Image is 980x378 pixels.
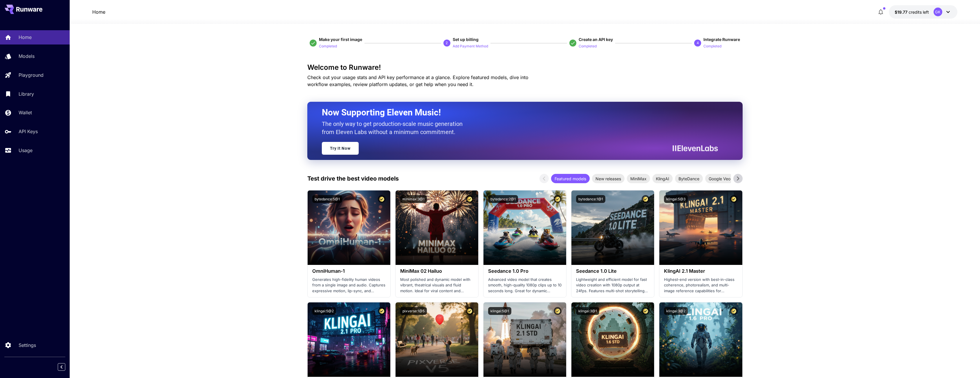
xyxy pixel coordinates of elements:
[400,268,474,274] h3: MiniMax 02 Hailuo
[730,307,738,315] button: Certified Model – Vetted for best performance and includes a commercial license.
[483,190,566,265] img: alt
[551,174,590,183] div: Featured models
[703,37,740,42] span: Integrate Runware
[19,34,32,41] p: Home
[592,176,625,182] span: New releases
[554,307,562,315] button: Certified Model – Vetted for best performance and includes a commercial license.
[642,195,649,203] button: Certified Model – Vetted for best performance and includes a commercial license.
[488,195,518,203] button: bytedance:2@1
[652,174,673,183] div: KlingAI
[730,195,738,203] button: Certified Model – Vetted for best performance and includes a commercial license.
[396,302,478,377] img: alt
[400,277,474,294] p: Most polished and dynamic model with vibrant, theatrical visuals and fluid motion. Ideal for vira...
[579,42,597,49] button: Completed
[664,307,688,315] button: klingai:3@2
[576,268,649,274] h3: Seedance 1.0 Lite
[488,268,562,274] h3: Seedance 1.0 Pro
[19,147,33,154] p: Usage
[895,10,909,15] span: $19.77
[571,190,654,265] img: alt
[62,362,70,372] div: Collapse sidebar
[909,10,929,15] span: credits left
[576,195,605,203] button: bytedance:1@1
[319,42,337,49] button: Completed
[705,176,734,182] span: Google Veo
[571,302,654,377] img: alt
[483,302,566,377] img: alt
[697,40,699,46] p: 4
[659,302,742,377] img: alt
[592,174,625,183] div: New releases
[322,142,359,155] a: Try It Now
[675,174,703,183] div: ByteDance
[705,174,734,183] div: Google Veo
[307,174,399,183] p: Test drive the best video models
[659,190,742,265] img: alt
[92,8,105,15] nav: breadcrumb
[642,307,649,315] button: Certified Model – Vetted for best performance and includes a commercial license.
[312,307,336,315] button: klingai:5@2
[664,268,737,274] h3: KlingAI 2.1 Master
[579,37,613,42] span: Create an API key
[466,195,474,203] button: Certified Model – Vetted for best performance and includes a commercial license.
[446,40,448,46] p: 2
[312,277,386,294] p: Generates high-fidelity human videos from a single image and audio. Captures expressive motion, l...
[19,109,32,116] p: Wallet
[307,63,743,72] h3: Welcome to Runware!
[400,307,427,315] button: pixverse:1@5
[453,44,488,49] p: Add Payment Method
[488,307,511,315] button: klingai:5@1
[400,195,427,203] button: minimax:3@1
[576,307,599,315] button: klingai:3@1
[934,8,942,16] div: GK
[675,176,703,182] span: ByteDance
[378,195,386,203] button: Certified Model – Vetted for best performance and includes a commercial license.
[58,363,65,371] button: Collapse sidebar
[319,44,337,49] p: Completed
[319,37,362,42] span: Make your first image
[703,44,721,49] p: Completed
[396,190,478,265] img: alt
[889,5,957,19] button: $19.7727GK
[664,195,688,203] button: klingai:5@3
[652,176,673,182] span: KlingAI
[579,44,597,49] p: Completed
[378,307,386,315] button: Certified Model – Vetted for best performance and includes a commercial license.
[551,176,590,182] span: Featured models
[308,302,390,377] img: alt
[19,128,38,135] p: API Keys
[312,268,386,274] h3: OmniHuman‑1
[19,72,44,79] p: Playground
[92,8,105,15] a: Home
[554,195,562,203] button: Certified Model – Vetted for best performance and includes a commercial license.
[19,342,36,349] p: Settings
[19,90,34,97] p: Library
[322,120,467,136] p: The only way to get production-scale music generation from Eleven Labs without a minimum commitment.
[312,195,342,203] button: bytedance:5@1
[308,190,390,265] img: alt
[453,37,479,42] span: Set up billing
[488,277,562,294] p: Advanced video model that creates smooth, high-quality 1080p clips up to 10 seconds long. Great f...
[19,53,35,60] p: Models
[307,74,528,87] span: Check out your usage stats and API key performance at a glance. Explore featured models, dive int...
[322,107,714,118] h2: Now Supporting Eleven Music!
[627,174,650,183] div: MiniMax
[627,176,650,182] span: MiniMax
[453,42,488,49] button: Add Payment Method
[895,9,929,15] div: $19.7727
[466,307,474,315] button: Certified Model – Vetted for best performance and includes a commercial license.
[664,277,737,294] p: Highest-end version with best-in-class coherence, photorealism, and multi-image reference capabil...
[576,277,649,294] p: Lightweight and efficient model for fast video creation with 1080p output at 24fps. Features mult...
[703,42,721,49] button: Completed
